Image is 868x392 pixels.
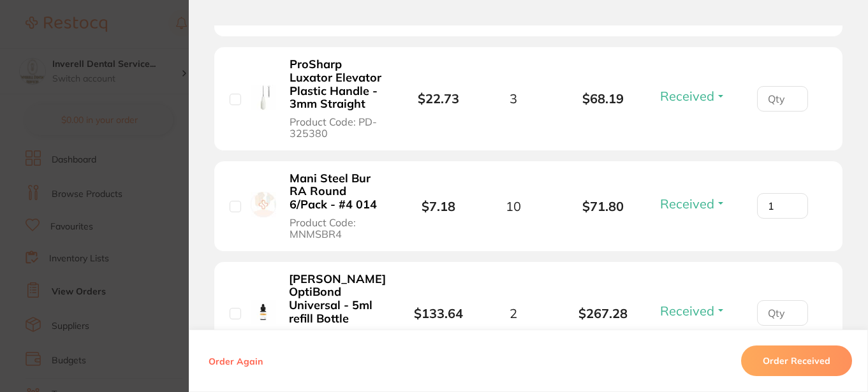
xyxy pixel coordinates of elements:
span: 3 [510,91,517,106]
b: $68.19 [558,91,648,106]
img: Mani Steel Bur RA Round 6/Pack - #4 014 [251,192,276,217]
b: Mani Steel Bur RA Round 6/Pack - #4 014 [290,172,386,212]
input: Qty [757,193,808,219]
button: [PERSON_NAME] OptiBond Universal - 5ml refill Bottle Product Code: KE36519 [285,272,390,355]
button: Order Again [205,355,267,367]
b: $267.28 [558,306,648,321]
span: Product Code: PD-325380 [290,116,386,140]
span: Received [660,196,714,212]
b: $7.18 [422,198,455,214]
b: [PERSON_NAME] OptiBond Universal - 5ml refill Bottle [289,273,386,326]
button: Received [656,196,730,212]
b: $133.64 [414,305,463,321]
span: Received [660,88,714,104]
span: Received [660,303,714,319]
b: $22.73 [418,91,459,106]
input: Qty [757,86,808,112]
button: ProSharp Luxator Elevator Plastic Handle - 3mm Straight Product Code: PD-325380 [286,57,390,140]
img: Kerr OptiBond Universal - 5ml refill Bottle [251,300,276,324]
span: Product Code: MNMSBR4 [290,217,386,240]
span: Product Code: DMTSL [290,2,386,25]
b: ProSharp Luxator Elevator Plastic Handle - 3mm Straight [290,58,386,111]
button: Mani Steel Bur RA Round 6/Pack - #4 014 Product Code: MNMSBR4 [286,171,390,241]
span: 2 [510,306,517,321]
button: Received [656,88,730,104]
button: Order Received [741,345,852,376]
img: ProSharp Luxator Elevator Plastic Handle - 3mm Straight [251,85,276,110]
input: Qty [757,300,808,326]
span: 10 [506,199,521,214]
button: Received [656,303,730,319]
b: $71.80 [558,199,648,214]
